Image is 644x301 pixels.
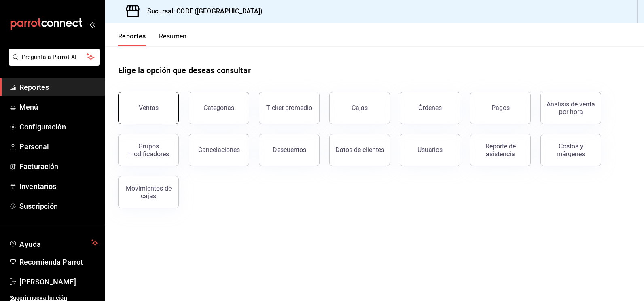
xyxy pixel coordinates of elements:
[259,134,320,166] button: Descuentos
[470,92,531,124] button: Pagos
[9,49,100,66] button: Pregunta a Parrot AI
[19,238,88,248] span: Ayuda
[123,184,174,200] div: Movimientos de cajas
[89,21,95,28] button: open_drawer_menu
[329,92,390,124] button: Cajas
[22,53,87,61] span: Pregunta a Parrot AI
[118,32,146,46] button: Reportes
[335,146,384,154] div: Datos de clientes
[19,181,98,192] span: Inventarios
[546,142,596,158] div: Costos y márgenes
[19,141,98,152] span: Personal
[159,32,187,46] button: Resumen
[141,6,263,16] h3: Sucursal: CODE ([GEOGRAPHIC_DATA])
[400,92,460,124] button: Órdenes
[540,134,601,166] button: Costos y márgenes
[475,142,525,158] div: Reporte de asistencia
[273,146,306,154] div: Descuentos
[19,161,98,172] span: Facturación
[19,121,98,132] span: Configuración
[352,104,368,112] div: Cajas
[400,134,460,166] button: Usuarios
[6,59,100,67] a: Pregunta a Parrot AI
[19,82,98,93] span: Reportes
[139,104,159,112] div: Ventas
[19,256,98,267] span: Recomienda Parrot
[118,32,187,46] div: navigation tabs
[189,134,249,166] button: Cancelaciones
[118,176,179,208] button: Movimientos de cajas
[203,104,234,112] div: Categorías
[266,104,312,112] div: Ticket promedio
[491,104,510,112] div: Pagos
[118,92,179,124] button: Ventas
[19,276,98,287] span: [PERSON_NAME]
[123,142,174,158] div: Grupos modificadores
[118,134,179,166] button: Grupos modificadores
[329,134,390,166] button: Datos de clientes
[198,146,240,154] div: Cancelaciones
[19,102,98,112] span: Menú
[259,92,320,124] button: Ticket promedio
[540,92,601,124] button: Análisis de venta por hora
[19,201,98,212] span: Suscripción
[546,100,596,116] div: Análisis de venta por hora
[118,64,251,76] h1: Elige la opción que deseas consultar
[470,134,531,166] button: Reporte de asistencia
[189,92,249,124] button: Categorías
[417,146,443,154] div: Usuarios
[418,104,442,112] div: Órdenes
